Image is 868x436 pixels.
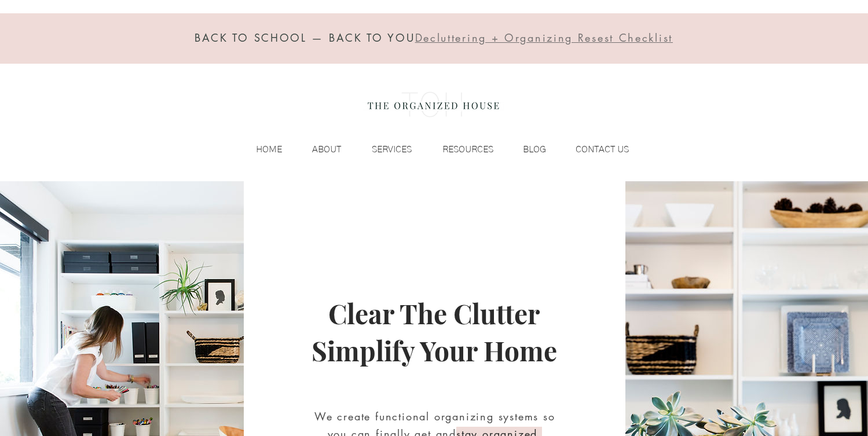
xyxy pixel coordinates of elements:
a: HOME [232,141,288,158]
img: the organized house [362,82,504,128]
a: SERVICES [347,141,417,158]
p: BLOG [517,141,552,158]
p: CONTACT US [570,141,635,158]
a: ABOUT [288,141,347,158]
p: RESOURCES [437,141,499,158]
p: SERVICES [366,141,417,158]
nav: Site [232,141,635,158]
span: Clear The Clutter Simplify Your Home [312,295,557,368]
a: RESOURCES [417,141,499,158]
a: BLOG [499,141,552,158]
a: CONTACT US [552,141,635,158]
span: BACK TO SCHOOL — BACK TO YOU [195,31,415,45]
a: Decluttering + Organizing Resest Checklist [415,34,673,44]
p: ABOUT [306,141,347,158]
span: Decluttering + Organizing Resest Checklist [415,31,673,45]
p: HOME [250,141,288,158]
